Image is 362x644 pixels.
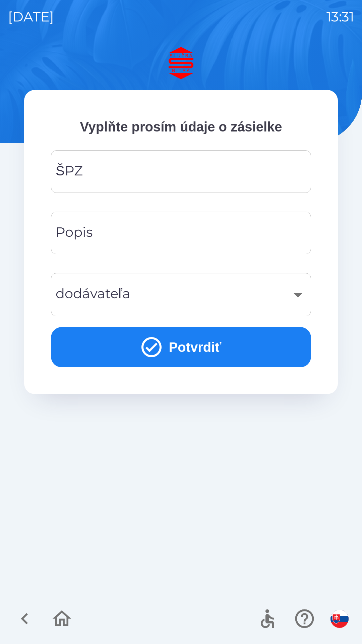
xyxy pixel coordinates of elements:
button: Potvrdiť [51,327,311,367]
p: 13:31 [326,7,354,27]
p: [DATE] [8,7,54,27]
img: sk flag [330,610,349,628]
p: Vyplňte prosím údaje o zásielke [51,117,311,137]
img: Logo [24,47,338,79]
